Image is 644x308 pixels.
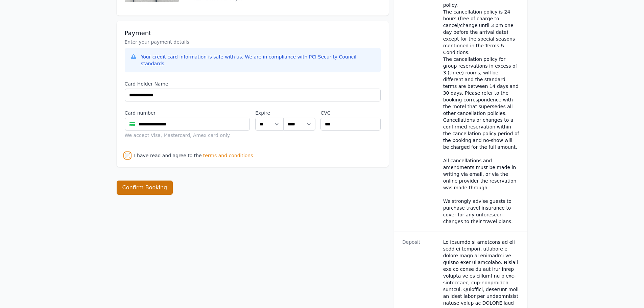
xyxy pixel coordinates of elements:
[141,53,375,67] div: Your credit card information is safe with us. We are in compliance with PCI Security Council stan...
[320,110,380,116] label: CVC
[283,110,315,116] label: .
[125,110,250,116] label: Card number
[255,110,283,116] label: Expire
[125,39,381,45] p: Enter your payment details
[134,153,202,158] label: I have read and agree to the
[117,181,173,195] button: Confirm Booking
[125,80,381,87] label: Card Holder Name
[125,29,381,37] h3: Payment
[125,132,250,139] div: We accept Visa, Mastercard, Amex card only.
[203,152,253,159] span: terms and conditions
